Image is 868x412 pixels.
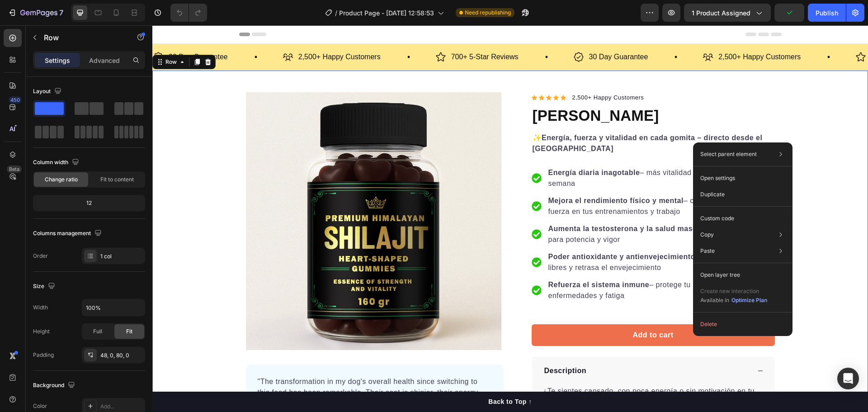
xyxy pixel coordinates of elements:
[396,227,543,235] strong: Poder antioxidante y antienvejecimiento
[420,68,492,77] p: 2,500+ Happy Customers
[339,8,434,18] span: Product Page - [DATE] 12:58:53
[4,4,67,22] button: 7
[45,56,70,65] p: Settings
[152,25,868,412] iframe: Design area
[9,96,22,104] div: 450
[45,175,78,184] span: Change ratio
[731,296,767,304] div: Optimize Plan
[126,327,132,336] span: Fit
[396,256,497,263] strong: Refuerza el sistema inmune
[33,252,48,260] div: Order
[33,303,48,312] div: Width
[33,379,77,392] div: Background
[33,85,63,98] div: Layout
[7,166,22,173] div: Beta
[105,351,340,384] p: "The transformation in my dog's overall health since switching to this food has been remarkable. ...
[396,142,621,164] p: – más vitalidad desde la primera semana
[816,8,838,18] div: Publish
[170,4,207,22] div: Undo/Redo
[380,109,610,127] strong: Energía, fuerza y vitalidad en cada gomita – directo desde el [GEOGRAPHIC_DATA]
[392,340,434,351] p: Description
[684,4,771,22] button: 1 product assigned
[396,198,621,220] p: – soporte natural para potencia y vigor
[396,143,488,151] strong: Energía diaria inagotable
[396,226,621,248] p: – combate radicales libres y retrasa el envejecimiento
[335,8,337,18] span: /
[700,297,729,303] span: Available in
[33,156,81,169] div: Column width
[33,351,54,359] div: Padding
[33,402,47,410] div: Color
[700,247,715,255] p: Paste
[33,327,50,336] div: Height
[700,174,735,182] p: Open settings
[396,170,621,192] p: – concentración, foco y fuerza en tus entrenamientos y trabajo
[465,9,511,17] span: Need republishing
[35,197,143,209] div: 12
[11,33,26,41] div: Row
[82,299,145,316] input: Auto
[396,254,621,276] p: – protege tu cuerpo contra enfermedades y fatiga
[692,8,750,18] span: 1 product assigned
[59,7,63,18] p: 7
[700,190,725,199] p: Duplicate
[566,25,648,38] p: 2,500+ Happy Customers
[437,25,496,38] p: 30 Day Guarantee
[93,327,102,336] span: Full
[808,4,846,22] button: Publish
[700,231,714,239] p: Copy
[100,252,143,260] div: 1 col
[731,296,768,305] button: Optimize Plan
[89,56,120,65] p: Advanced
[697,316,789,332] button: Delete
[100,175,134,184] span: Fit to content
[396,199,563,207] strong: Aumenta la testosterona y la salud masculina
[481,304,521,315] div: Add to cart
[837,368,859,389] div: Open Intercom Messenger
[700,271,740,279] p: Open layer tree
[100,403,143,411] div: Add...
[299,25,366,38] p: 700+ 5-Star Reviews
[33,227,104,240] div: Columns management
[380,107,622,129] p: ✨
[396,171,531,179] strong: Mejora el rendimiento físico y mental
[100,351,143,360] div: 48, 0, 80, 0
[33,280,57,293] div: Size
[700,287,768,296] p: Create new interaction
[700,150,757,158] p: Select parent element
[336,372,379,381] div: Back to Top ↑
[379,299,623,321] button: Add to cart
[44,32,121,43] p: Row
[379,78,623,103] h1: [PERSON_NAME]
[700,214,734,223] p: Custom code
